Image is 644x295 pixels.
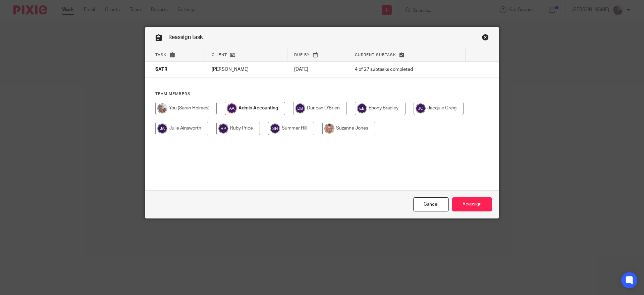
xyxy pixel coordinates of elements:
h4: Team members [155,91,489,97]
span: Client [212,53,227,57]
span: Current subtask [355,53,396,57]
p: [PERSON_NAME] [212,66,281,73]
span: SATR [155,67,167,72]
p: [DATE] [294,66,341,73]
span: Task [155,53,167,57]
a: Close this dialog window [413,197,449,212]
input: Reassign [452,197,492,212]
span: Due by [294,53,310,57]
span: Reassign task [168,35,203,40]
td: 4 of 27 subtasks completed [348,62,466,78]
a: Close this dialog window [482,34,489,43]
